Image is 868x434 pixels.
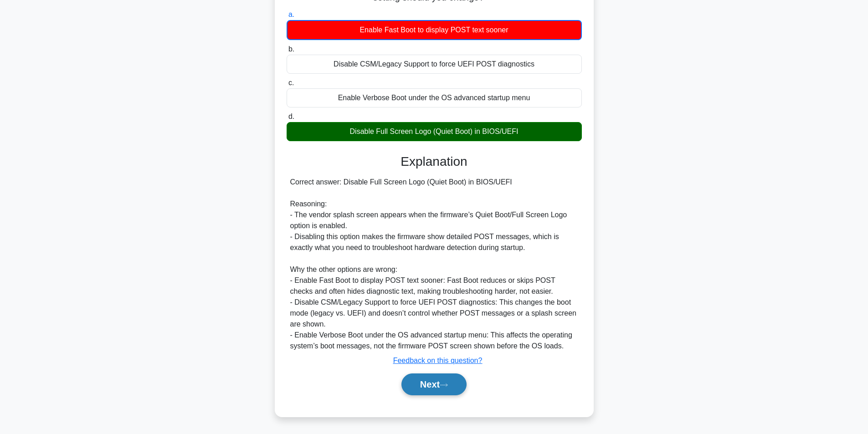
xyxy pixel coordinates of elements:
a: Feedback on this question? [393,357,483,364]
span: c. [288,79,294,87]
h3: Explanation [292,154,576,169]
div: Enable Fast Boot to display POST text sooner [287,20,582,40]
span: b. [288,45,294,53]
div: Disable Full Screen Logo (Quiet Boot) in BIOS/UEFI [287,122,582,141]
span: d. [288,112,294,120]
div: Enable Verbose Boot under the OS advanced startup menu [287,88,582,107]
div: Correct answer: Disable Full Screen Logo (Quiet Boot) in BIOS/UEFI Reasoning: - The vendor splash... [290,177,578,352]
div: Disable CSM/Legacy Support to force UEFI POST diagnostics [287,55,582,74]
span: a. [288,10,294,18]
button: Next [401,373,467,395]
